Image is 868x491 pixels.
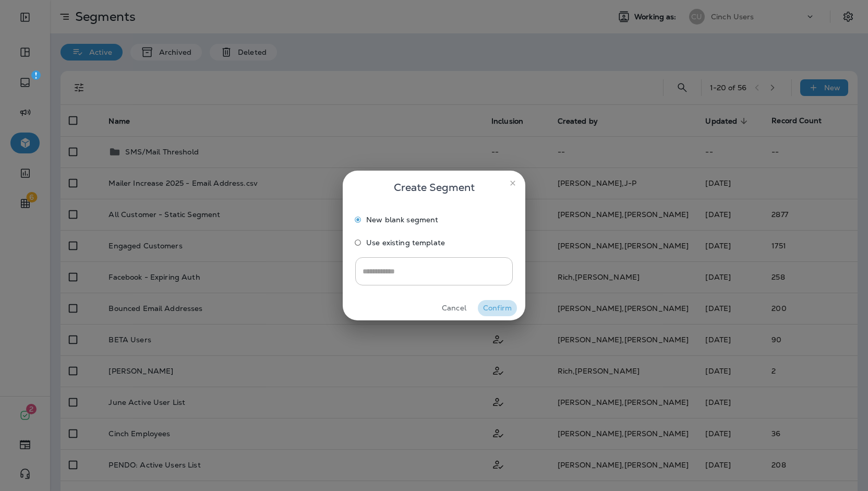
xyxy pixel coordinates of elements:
[504,175,521,191] button: close
[394,179,475,196] span: Create Segment
[478,300,517,316] button: Confirm
[366,238,445,247] span: Use existing template
[366,215,438,224] span: New blank segment
[435,300,474,316] button: Cancel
